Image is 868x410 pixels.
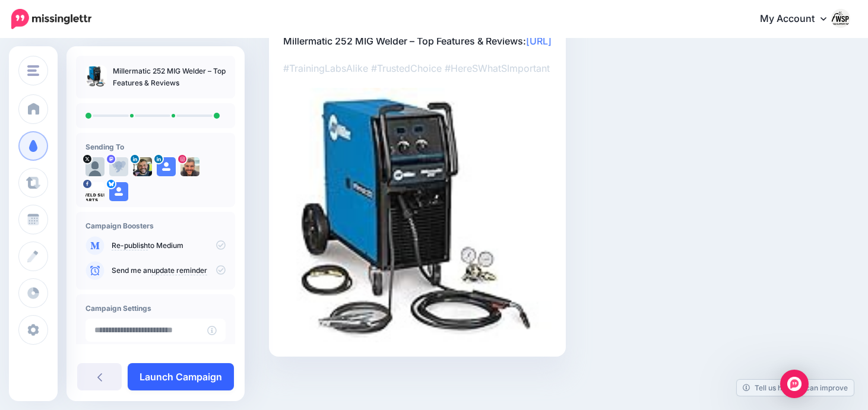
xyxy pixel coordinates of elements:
a: [URL] [526,35,552,47]
img: default_profile-88825.png [85,157,104,176]
div: Open Intercom Messenger [780,370,809,398]
a: Re-publish [112,241,148,250]
img: menu.png [27,65,39,76]
img: user_default_image.png [157,157,176,176]
img: 434367658_622242883428226_3269331335308065314_n-bsa153892.jpg [180,157,199,176]
p: #TrainingLabsAlike #TrustedChoice #HereSWhatSImportant [283,61,552,76]
a: Tell us how we can improve [737,380,854,396]
h4: Campaign Boosters [85,221,226,230]
img: missing-88826.png [109,157,128,176]
img: Missinglettr [11,9,91,29]
p: Millermatic 252 MIG Welder – Top Features & Reviews: [283,33,552,49]
h4: Campaign Settings [85,304,226,313]
h4: Sending To [85,142,226,151]
p: Millermatic 252 MIG Welder – Top Features & Reviews [113,65,226,89]
img: 1666c9f575ebb880a85a3662db891ba9.jpg [283,88,552,342]
img: 1748492790208-88817.png [133,157,152,176]
img: d54f91b5ba1c92abee448eb20e7c4061_thumb.jpg [85,65,107,87]
a: My Account [748,5,850,34]
img: 453186214_1576797442898986_2625883783420652788_n-bsa153891.jpg [85,182,104,201]
p: to Medium [112,240,226,251]
img: user_default_image.png [109,182,128,201]
a: update reminder [151,266,207,275]
p: Send me an [112,265,226,276]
